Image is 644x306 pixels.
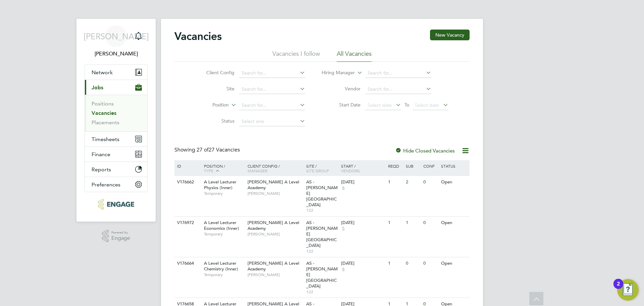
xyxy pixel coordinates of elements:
[92,110,116,116] a: Vacancies
[337,50,372,62] li: All Vacancies
[174,30,222,43] h2: Vacancies
[92,100,114,107] a: Positions
[248,179,299,190] span: [PERSON_NAME] A Level Academy
[196,86,234,92] label: Site
[111,230,130,235] span: Powered by
[439,257,469,270] div: Open
[386,217,404,229] div: 1
[92,69,113,76] span: Network
[85,65,147,80] button: Network
[175,217,199,229] div: V176972
[239,117,305,126] input: Select one
[85,50,148,58] span: Jerin Aktar
[422,257,439,270] div: 0
[85,147,147,162] button: Finance
[174,146,241,154] div: Showing
[305,160,340,176] div: Site /
[248,260,299,272] span: [PERSON_NAME] A Level Academy
[85,199,148,210] a: Go to home page
[197,146,209,153] span: 27 of
[422,176,439,188] div: 0
[190,102,229,108] label: Position
[404,217,422,229] div: 1
[248,231,303,237] span: [PERSON_NAME]
[404,160,422,172] div: Sub
[402,100,411,109] span: To
[111,235,130,241] span: Engage
[248,220,299,231] span: [PERSON_NAME] A Level Academy
[239,85,305,94] input: Search for...
[306,179,338,208] span: AS - [PERSON_NAME][GEOGRAPHIC_DATA]
[84,32,149,41] span: [PERSON_NAME]
[365,85,431,94] input: Search for...
[322,102,361,108] label: Start Date
[76,19,156,222] nav: Main navigation
[395,147,455,154] label: Hide Closed Vacancies
[85,162,147,177] button: Reports
[92,181,120,188] span: Preferences
[306,208,338,213] span: 122
[85,177,147,192] button: Preferences
[92,119,119,126] a: Placements
[92,84,103,91] span: Jobs
[316,70,355,76] label: Hiring Manager
[306,168,329,173] span: Site Group
[439,217,469,229] div: Open
[246,160,305,176] div: Client Config /
[85,132,147,146] button: Timesheets
[404,176,422,188] div: 2
[204,168,213,173] span: Type
[175,176,199,188] div: V176662
[386,257,404,270] div: 1
[365,69,431,78] input: Search for...
[92,136,119,142] span: Timesheets
[92,166,111,173] span: Reports
[196,70,234,76] label: Client Config
[204,179,236,190] span: A Level Lecturer Physics (Inner)
[422,217,439,229] div: 0
[85,80,147,95] button: Jobs
[248,168,267,173] span: Manager
[439,176,469,188] div: Open
[248,272,303,277] span: [PERSON_NAME]
[341,266,345,272] span: 6
[175,160,199,172] div: ID
[175,257,199,270] div: V176664
[341,261,385,266] div: [DATE]
[422,160,439,172] div: Conf
[204,220,239,231] span: A Level Lecturer Economics (Inner)
[85,95,147,131] div: Jobs
[404,257,422,270] div: 0
[204,231,244,237] span: Temporary
[239,69,305,78] input: Search for...
[85,26,148,58] a: [PERSON_NAME][PERSON_NAME]
[248,191,303,196] span: [PERSON_NAME]
[439,160,469,172] div: Status
[306,249,338,254] span: 122
[306,220,338,248] span: AS - [PERSON_NAME][GEOGRAPHIC_DATA]
[341,168,360,173] span: Vendors
[197,146,240,153] span: 27 Vacancies
[368,102,392,108] span: Select date
[204,260,238,272] span: A Level Lecturer Chemistry (Inner)
[430,30,470,40] button: New Vacancy
[386,160,404,172] div: Reqd
[415,102,439,108] span: Select date
[341,179,385,185] div: [DATE]
[341,185,345,191] span: 6
[204,191,244,196] span: Temporary
[196,118,234,124] label: Status
[98,199,134,210] img: morganhunt-logo-retina.png
[339,160,386,176] div: Start /
[306,289,338,295] span: 122
[239,101,305,110] input: Search for...
[272,50,320,62] li: Vacancies I follow
[386,176,404,188] div: 1
[341,220,385,226] div: [DATE]
[92,151,110,158] span: Finance
[322,86,361,92] label: Vendor
[199,160,246,177] div: Position /
[341,226,345,231] span: 5
[306,260,338,289] span: AS - [PERSON_NAME][GEOGRAPHIC_DATA]
[617,284,620,293] div: 2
